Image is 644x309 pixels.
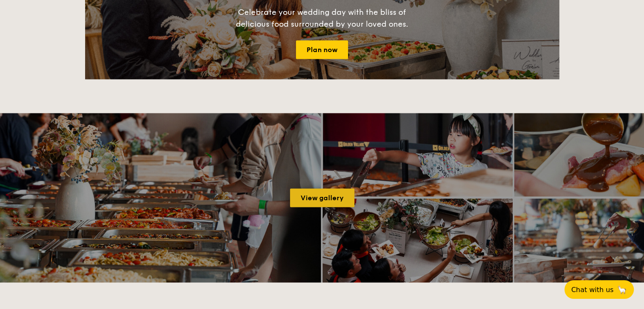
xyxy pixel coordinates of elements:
span: 🦙 [617,285,627,295]
div: Celebrate your wedding day with the bliss of delicious food surrounded by your loved ones. [227,6,417,30]
button: Chat with us🦙 [564,280,634,299]
a: Plan now [296,40,348,59]
span: Chat with us [571,286,614,294]
a: View gallery [290,188,354,207]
